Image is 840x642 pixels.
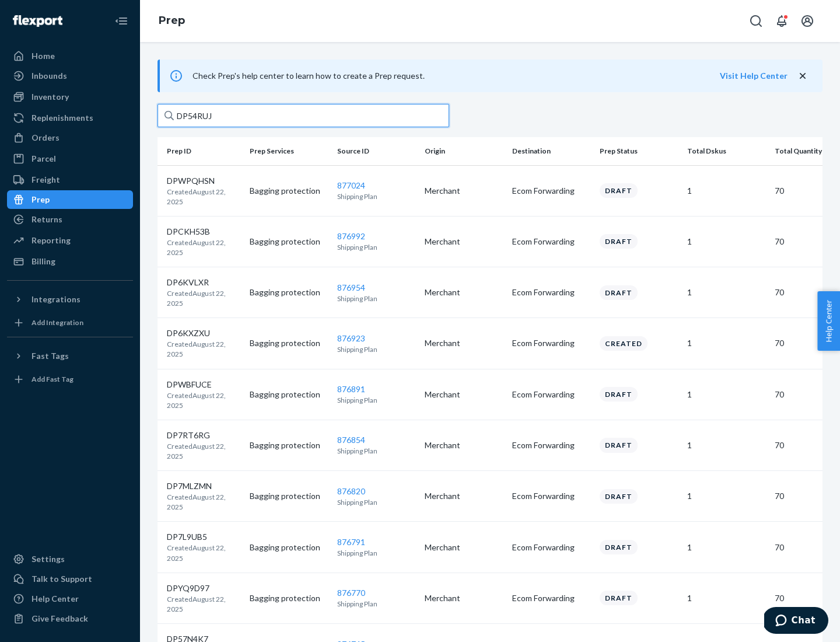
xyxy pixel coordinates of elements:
[425,490,503,502] p: Merchant
[250,236,328,247] p: Bagging protection
[32,214,62,225] div: Returns
[512,490,590,502] p: Ecom Forwarding
[425,287,503,298] p: Merchant
[817,291,840,351] button: Help Center
[7,290,133,309] button: Integrations
[7,550,133,568] a: Settings
[600,183,638,198] div: Draft
[425,389,503,400] p: Merchant
[744,9,768,33] button: Open Search Box
[250,337,328,349] p: Bagging protection
[167,531,240,543] p: DP7L9UB5
[32,613,88,624] div: Give Feedback
[512,439,590,451] p: Ecom Forwarding
[7,88,133,106] a: Inventory
[32,235,71,246] div: Reporting
[167,226,240,238] p: DPCKH53B
[337,548,415,558] p: Shipping Plan
[770,9,793,33] button: Open notifications
[13,15,62,27] img: Flexport logo
[595,137,682,165] th: Prep Status
[167,175,240,187] p: DPWPQHSN
[32,374,73,384] div: Add Fast Tag
[250,490,328,502] p: Bagging protection
[337,180,365,190] a: 877024
[687,490,765,502] p: 1
[167,238,240,257] p: Created August 22, 2025
[32,553,65,565] div: Settings
[337,333,365,343] a: 876923
[32,70,67,82] div: Inbounds
[687,287,765,298] p: 1
[7,609,133,628] button: Give Feedback
[512,236,590,247] p: Ecom Forwarding
[167,327,240,339] p: DP6KXZXU
[682,137,770,165] th: Total Dskus
[420,137,508,165] th: Origin
[167,492,240,512] p: Created August 22, 2025
[687,185,765,197] p: 1
[600,285,638,300] div: Draft
[167,339,240,359] p: Created August 22, 2025
[687,439,765,451] p: 1
[157,137,245,165] th: Prep ID
[32,350,69,362] div: Fast Tags
[512,185,590,197] p: Ecom Forwarding
[32,317,83,327] div: Add Integration
[332,137,420,165] th: Source ID
[7,190,133,209] a: Prep
[32,593,79,605] div: Help Center
[32,174,60,186] div: Freight
[797,70,808,82] button: close
[687,337,765,349] p: 1
[167,277,240,288] p: DP6KVLXR
[167,441,240,461] p: Created August 22, 2025
[337,435,365,445] a: 876854
[337,242,415,252] p: Shipping Plan
[7,210,133,229] a: Returns
[600,234,638,249] div: Draft
[32,194,50,205] div: Prep
[157,104,449,127] input: Search prep jobs
[32,132,60,144] div: Orders
[32,91,69,103] div: Inventory
[32,573,92,585] div: Talk to Support
[110,9,133,33] button: Close Navigation
[687,592,765,604] p: 1
[167,288,240,308] p: Created August 22, 2025
[32,112,93,124] div: Replenishments
[512,592,590,604] p: Ecom Forwarding
[512,337,590,349] p: Ecom Forwarding
[250,287,328,298] p: Bagging protection
[337,497,415,507] p: Shipping Plan
[512,389,590,400] p: Ecom Forwarding
[7,252,133,271] a: Billing
[600,540,638,554] div: Draft
[425,439,503,451] p: Merchant
[720,70,787,82] button: Visit Help Center
[337,599,415,609] p: Shipping Plan
[7,170,133,189] a: Freight
[512,542,590,553] p: Ecom Forwarding
[337,294,415,303] p: Shipping Plan
[600,336,647,351] div: Created
[600,489,638,504] div: Draft
[337,344,415,354] p: Shipping Plan
[167,187,240,207] p: Created August 22, 2025
[600,438,638,452] div: Draft
[425,592,503,604] p: Merchant
[7,47,133,65] a: Home
[337,282,365,292] a: 876954
[337,446,415,456] p: Shipping Plan
[600,387,638,402] div: Draft
[7,231,133,250] a: Reporting
[159,14,185,27] a: Prep
[7,149,133,168] a: Parcel
[512,287,590,298] p: Ecom Forwarding
[167,390,240,410] p: Created August 22, 2025
[7,313,133,332] a: Add Integration
[7,109,133,127] a: Replenishments
[687,389,765,400] p: 1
